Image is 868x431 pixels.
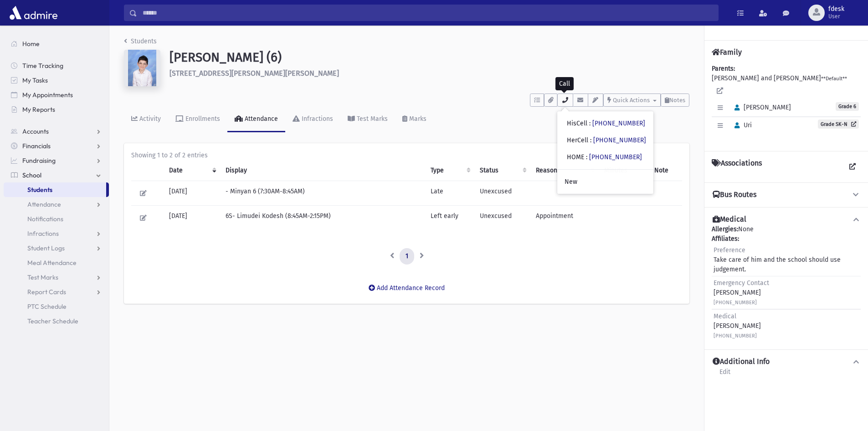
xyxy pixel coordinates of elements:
[590,136,591,144] span: :
[164,206,220,230] td: [DATE]
[124,37,157,45] a: Students
[530,206,599,230] td: Appointment
[712,64,861,144] div: [PERSON_NAME] and [PERSON_NAME]
[227,107,285,132] a: Attendance
[4,88,109,102] a: My Appointments
[164,160,220,181] th: Date: activate to sort column ascending
[714,312,761,340] div: [PERSON_NAME]
[4,255,109,270] a: Meal Attendance
[243,115,278,123] div: Attendance
[4,314,109,328] a: Teacher Schedule
[714,312,736,320] span: Medical
[137,187,150,200] button: Edit
[714,278,769,307] div: [PERSON_NAME]
[395,107,434,132] a: Marks
[589,153,642,161] a: [PHONE_NUMBER]
[712,159,762,175] h4: Associations
[27,186,52,194] span: Students
[7,4,60,22] img: AdmirePro
[712,190,861,200] button: Bus Routes
[567,135,646,145] div: HerCell
[27,215,63,223] span: Notifications
[425,181,474,206] td: Late
[425,206,474,230] td: Left early
[530,160,599,181] th: Reason: activate to sort column ascending
[712,65,735,73] b: Parents:
[555,77,574,90] div: Call
[714,333,757,339] small: [PHONE_NUMBER]
[713,357,770,367] h4: Additional Info
[4,182,106,197] a: Students
[713,215,746,224] h4: Medical
[27,200,61,208] span: Attendance
[355,115,388,123] div: Test Marks
[168,107,227,132] a: Enrollments
[220,160,425,181] th: Display
[137,5,718,21] input: Search
[567,152,642,162] div: HOME
[285,107,340,132] a: Infractions
[589,119,591,127] span: :
[300,115,333,123] div: Infractions
[4,226,109,241] a: Infractions
[4,153,109,168] a: Fundraising
[730,121,752,129] span: Uri
[474,206,530,230] td: Unexcused
[714,246,745,254] span: Preference
[169,50,689,65] h1: [PERSON_NAME] (6)
[340,107,395,132] a: Test Marks
[712,357,861,367] button: Additional Info
[137,211,150,224] button: Edit
[27,273,58,281] span: Test Marks
[184,115,220,123] div: Enrollments
[27,229,59,238] span: Infractions
[4,299,109,314] a: PTC Schedule
[714,300,757,306] small: [PHONE_NUMBER]
[4,73,109,88] a: My Tasks
[4,124,109,139] a: Accounts
[164,181,220,206] td: [DATE]
[27,288,66,296] span: Report Cards
[712,225,738,233] b: Allergies:
[27,317,78,325] span: Teacher Schedule
[713,190,756,200] h4: Bus Routes
[4,168,109,182] a: School
[4,139,109,153] a: Financials
[712,224,861,342] div: None
[818,119,859,129] a: Grade SK-N
[557,173,653,190] a: New
[4,197,109,212] a: Attendance
[124,50,160,86] img: +asif8=
[400,248,414,265] a: 1
[27,302,67,311] span: PTC Schedule
[567,119,645,128] div: HisCell
[828,13,844,20] span: User
[22,62,63,70] span: Time Tracking
[4,212,109,226] a: Notifications
[220,181,425,206] td: - Minyan 6 (7:30AM-8:45AM)
[22,156,56,165] span: Fundraising
[592,119,645,127] a: [PHONE_NUMBER]
[586,153,587,161] span: :
[836,102,859,111] span: Grade 6
[22,105,55,114] span: My Reports
[124,107,168,132] a: Activity
[4,58,109,73] a: Time Tracking
[4,285,109,299] a: Report Cards
[407,115,426,123] div: Marks
[712,235,739,243] b: Affiliates:
[730,104,791,111] span: [PERSON_NAME]
[828,5,844,13] span: fdesk
[844,159,861,175] a: View all Associations
[22,91,73,99] span: My Appointments
[4,36,109,51] a: Home
[719,367,731,383] a: Edit
[649,160,682,181] th: Note
[4,270,109,285] a: Test Marks
[669,97,685,104] span: Notes
[425,160,474,181] th: Type: activate to sort column ascending
[27,244,65,252] span: Student Logs
[661,93,689,107] button: Notes
[4,102,109,117] a: My Reports
[474,181,530,206] td: Unexcused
